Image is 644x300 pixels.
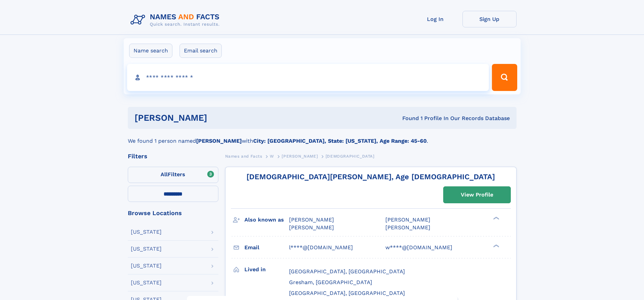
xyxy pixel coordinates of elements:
[289,290,405,296] span: [GEOGRAPHIC_DATA], [GEOGRAPHIC_DATA]
[128,210,218,216] div: Browse Locations
[244,242,289,253] h3: Email
[289,268,405,275] span: [GEOGRAPHIC_DATA], [GEOGRAPHIC_DATA]
[270,154,274,159] span: W
[408,11,462,27] a: Log In
[289,279,372,285] span: Gresham, [GEOGRAPHIC_DATA]
[131,263,162,269] div: [US_STATE]
[282,154,318,159] span: [PERSON_NAME]
[180,44,222,58] label: Email search
[135,114,305,122] h1: [PERSON_NAME]
[244,264,289,275] h3: Lived in
[289,216,334,223] span: [PERSON_NAME]
[492,216,500,221] div: ❯
[244,214,289,226] h3: Also known as
[282,152,318,160] a: [PERSON_NAME]
[270,152,274,160] a: W
[246,172,495,181] a: [DEMOGRAPHIC_DATA][PERSON_NAME], Age [DEMOGRAPHIC_DATA]
[127,64,489,91] input: search input
[131,229,162,235] div: [US_STATE]
[492,64,517,91] button: Search Button
[492,244,500,248] div: ❯
[131,280,162,285] div: [US_STATE]
[225,152,262,160] a: Names and Facts
[461,187,493,203] div: View Profile
[326,154,375,159] span: [DEMOGRAPHIC_DATA]
[196,138,242,144] b: [PERSON_NAME]
[128,11,225,29] img: Logo Names and Facts
[444,187,510,203] a: View Profile
[462,11,517,27] a: Sign Up
[289,224,334,231] span: [PERSON_NAME]
[253,138,427,144] b: City: [GEOGRAPHIC_DATA], State: [US_STATE], Age Range: 45-60
[129,44,172,58] label: Name search
[131,246,162,252] div: [US_STATE]
[161,171,168,178] span: All
[128,153,218,159] div: Filters
[305,115,510,122] div: Found 1 Profile In Our Records Database
[128,129,517,145] div: We found 1 person named with .
[128,167,218,183] label: Filters
[385,216,430,223] span: [PERSON_NAME]
[385,224,430,231] span: [PERSON_NAME]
